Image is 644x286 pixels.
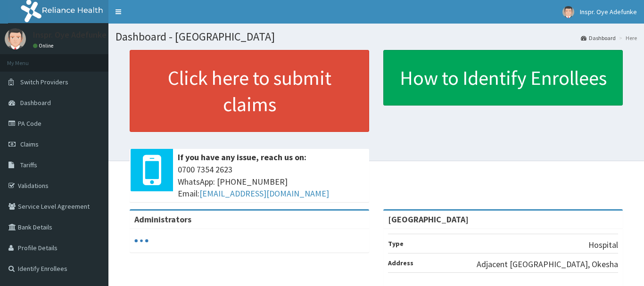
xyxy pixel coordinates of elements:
p: Hospital [588,239,618,251]
b: Type [388,239,404,248]
span: Dashboard [20,98,51,107]
b: Administrators [134,214,191,225]
strong: [GEOGRAPHIC_DATA] [388,214,469,225]
img: User Image [562,6,574,18]
p: Adjacent [GEOGRAPHIC_DATA], Okesha [477,258,618,270]
b: If you have any issue, reach us on: [178,152,306,163]
span: Claims [20,140,39,148]
span: Inspr. Oye Adefunke [580,8,637,16]
span: Tariffs [20,161,37,169]
a: Dashboard [581,34,616,42]
li: Here [617,34,637,42]
span: Switch Providers [20,78,68,86]
a: [EMAIL_ADDRESS][DOMAIN_NAME] [199,188,329,199]
svg: audio-loading [134,234,149,248]
h1: Dashboard - [GEOGRAPHIC_DATA] [116,31,637,43]
span: 0700 7354 2623 WhatsApp: [PHONE_NUMBER] Email: [178,163,364,200]
p: Inspr. Oye Adefunke [33,31,107,39]
a: Online [33,42,56,49]
a: Click here to submit claims [130,50,369,132]
b: Address [388,259,413,267]
a: How to Identify Enrollees [383,50,623,106]
img: User Image [5,28,26,49]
